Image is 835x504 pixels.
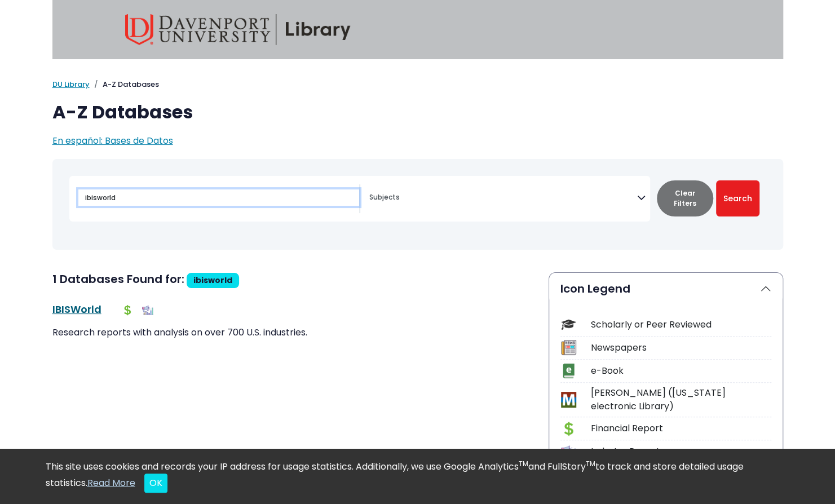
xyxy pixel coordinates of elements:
li: A-Z Databases [90,79,159,90]
img: Icon MeL (Michigan electronic Library) [561,392,576,407]
a: En español: Bases de Datos [52,134,173,147]
input: Search database by title or keyword [78,189,359,206]
button: Clear Filters [657,180,713,216]
h1: A-Z Databases [52,101,783,123]
div: Industry Report [591,445,771,458]
div: Newspapers [591,341,771,355]
span: 1 Databases Found for: [52,271,184,287]
button: Close [144,474,167,493]
div: e-Book [591,364,771,378]
div: [PERSON_NAME] ([US_STATE] electronic Library) [591,386,771,413]
img: Icon Scholarly or Peer Reviewed [561,317,576,332]
div: Financial Report [591,422,771,435]
img: Icon Financial Report [561,421,576,436]
a: Read More [87,476,135,489]
sup: TM [586,459,595,468]
img: Davenport University Library [125,14,351,45]
img: Icon e-Book [561,363,576,378]
div: This site uses cookies and records your IP address for usage statistics. Additionally, we use Goo... [46,460,790,493]
sup: TM [519,459,528,468]
img: Icon Industry Report [561,444,576,459]
nav: breadcrumb [52,79,783,90]
p: Research reports with analysis on over 700 U.S. industries. [52,326,535,339]
div: Scholarly or Peer Reviewed [591,318,771,331]
nav: Search filters [52,159,783,250]
button: Submit for Search Results [716,180,759,216]
textarea: Search [369,194,637,203]
button: Icon Legend [549,273,783,304]
a: DU Library [52,79,90,90]
img: Industry Report [142,304,153,316]
img: Icon Newspapers [561,340,576,355]
img: Financial Report [122,304,133,316]
span: ibisworld [193,275,232,286]
a: IBISWorld [52,302,101,316]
